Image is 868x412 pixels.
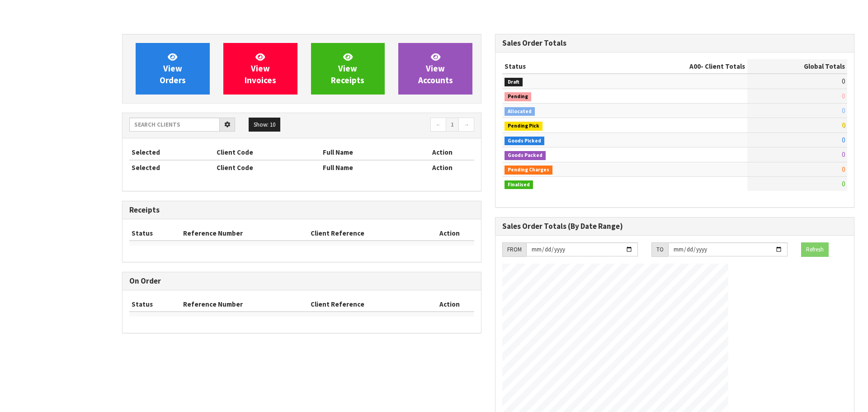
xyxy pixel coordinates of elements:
[505,92,531,101] span: Pending
[842,92,845,100] span: 0
[136,43,210,95] a: ViewOrders
[458,118,474,132] a: →
[410,145,474,160] th: Action
[311,43,385,95] a: ViewReceipts
[245,52,276,85] span: View Invoices
[505,122,542,131] span: Pending Pick
[321,160,410,175] th: Full Name
[129,277,474,285] h3: On Order
[502,242,526,257] div: FROM
[129,160,214,175] th: Selected
[410,160,474,175] th: Action
[505,180,533,189] span: Finalised
[616,59,747,74] th: - Client Totals
[842,165,845,174] span: 0
[331,52,364,85] span: View Receipts
[129,206,474,214] h3: Receipts
[249,118,280,132] button: Show: 10
[505,107,535,116] span: Allocated
[651,242,668,257] div: TO
[502,222,847,231] h3: Sales Order Totals (By Date Range)
[502,39,847,47] h3: Sales Order Totals
[129,297,181,312] th: Status
[160,52,186,85] span: View Orders
[418,52,453,85] span: View Accounts
[842,136,845,144] span: 0
[129,118,220,132] input: Search clients
[842,106,845,115] span: 0
[505,137,544,146] span: Goods Picked
[747,59,847,74] th: Global Totals
[308,226,425,241] th: Client Reference
[214,145,321,160] th: Client Code
[505,78,523,87] span: Draft
[214,160,321,175] th: Client Code
[129,226,181,241] th: Status
[181,226,309,241] th: Reference Number
[308,297,425,312] th: Client Reference
[505,166,552,175] span: Pending Charges
[430,118,446,132] a: ←
[181,297,309,312] th: Reference Number
[689,62,701,71] span: A00
[842,180,845,188] span: 0
[502,59,616,74] th: Status
[308,118,474,133] nav: Page navigation
[223,43,297,95] a: ViewInvoices
[425,297,474,312] th: Action
[129,145,214,160] th: Selected
[446,118,459,132] a: 1
[505,151,546,160] span: Goods Packed
[842,77,845,85] span: 0
[801,242,829,257] button: Refresh
[398,43,472,95] a: ViewAccounts
[425,226,474,241] th: Action
[321,145,410,160] th: Full Name
[842,121,845,129] span: 0
[842,150,845,159] span: 0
